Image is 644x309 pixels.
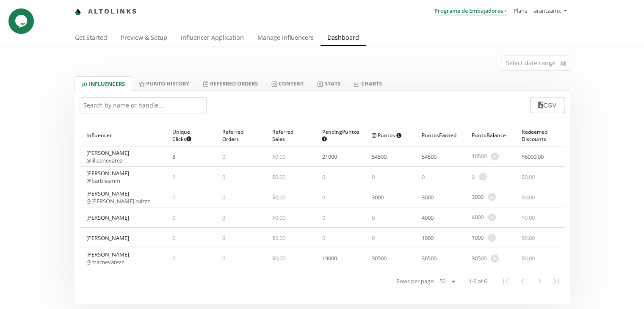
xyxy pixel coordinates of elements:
[372,153,387,160] span: 54500
[75,5,138,19] a: Altolinks
[422,124,458,146] div: Puntos Earned
[472,213,484,221] span: 4000
[372,214,375,221] span: 0
[75,8,81,15] img: favicon-32x32.png
[114,30,174,47] a: Preview & Setup
[422,234,434,242] span: 1000
[522,173,535,181] span: $ 0,00
[491,254,499,262] span: +
[530,97,564,113] button: CSV
[372,173,375,181] span: 0
[372,254,387,262] span: 30500
[174,30,251,47] a: Influencer Application
[322,173,325,181] span: 0
[86,251,129,266] div: [PERSON_NAME]
[422,173,425,181] span: 0
[472,152,486,160] span: 10500
[472,254,486,262] span: 30500
[522,193,535,201] span: $ 0,00
[522,153,544,160] span: $ 6000,00
[272,254,285,262] span: $ 0,00
[434,7,507,16] a: Programa de Embajadoras
[86,214,129,221] div: [PERSON_NAME]
[172,254,175,262] span: 0
[222,234,225,242] span: 0
[222,173,225,181] span: 0
[372,193,384,201] span: 3000
[86,258,124,266] a: @marnevarezz
[422,214,434,221] span: 4000
[488,234,496,242] span: +
[531,273,548,290] button: Next Page
[196,76,265,91] a: Referred Orders
[372,234,375,242] span: 0
[322,254,337,262] span: 19000
[472,124,508,146] div: Punto Balance
[469,277,487,285] span: 1-6 of 6
[372,132,401,139] span: Puntos
[422,153,437,160] span: 54500
[222,153,225,160] span: 0
[222,214,225,221] span: 0
[396,277,434,285] span: Rows per page:
[8,8,36,34] iframe: chat widget
[272,214,285,221] span: $ 0,00
[422,254,437,262] span: 30500
[522,254,535,262] span: $ 0,00
[265,76,310,91] a: Content
[561,59,566,68] svg: calendar
[479,173,487,181] span: +
[222,254,225,262] span: 0
[86,169,129,185] div: [PERSON_NAME]
[172,234,175,242] span: 0
[68,30,114,47] a: Get Started
[534,7,566,17] a: arantzamx
[322,193,325,201] span: 0
[310,76,347,91] a: Stats
[534,7,561,14] span: arantzamx
[472,173,475,181] span: 0
[75,76,132,91] a: INFLUENCERS
[472,193,484,201] span: 3000
[491,152,499,160] span: +
[86,157,122,164] a: @liliaanevarez
[322,214,325,221] span: 0
[86,234,129,242] div: [PERSON_NAME]
[251,30,321,47] a: Manage Influencers
[522,234,535,242] span: $ 0,00
[321,30,366,47] a: Dashboard
[522,214,535,221] span: $ 0,00
[86,124,159,146] div: Influencer
[86,190,150,205] div: [PERSON_NAME]
[522,124,558,146] div: Redeemed Discounts
[272,234,285,242] span: $ 0,00
[222,193,225,201] span: 0
[172,173,175,181] span: 1
[172,128,202,143] span: Unique Clicks
[86,177,120,185] a: @barbiesmm
[436,276,459,287] select: Rows per page:
[86,149,129,164] div: [PERSON_NAME]
[172,153,175,160] span: 8
[548,273,565,290] button: Last Page
[322,234,325,242] span: 0
[272,124,309,146] div: Referred Sales
[272,193,285,201] span: $ 0,00
[488,213,496,221] span: +
[347,76,388,91] a: CHARTS
[86,197,150,205] a: @[PERSON_NAME].ruizzz
[514,7,527,14] a: Plans
[497,273,514,290] button: First Page
[322,128,359,143] span: Pending Puntos
[172,214,175,221] span: 0
[132,76,196,91] a: Punto HISTORY
[172,193,175,201] span: 0
[322,153,337,160] span: 21000
[222,124,259,146] div: Referred Orders
[422,193,434,201] span: 3000
[80,97,207,113] input: Search by name or handle...
[514,273,531,290] button: Previous Page
[472,234,484,242] span: 1000
[488,193,496,201] span: +
[272,153,285,160] span: $ 0,00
